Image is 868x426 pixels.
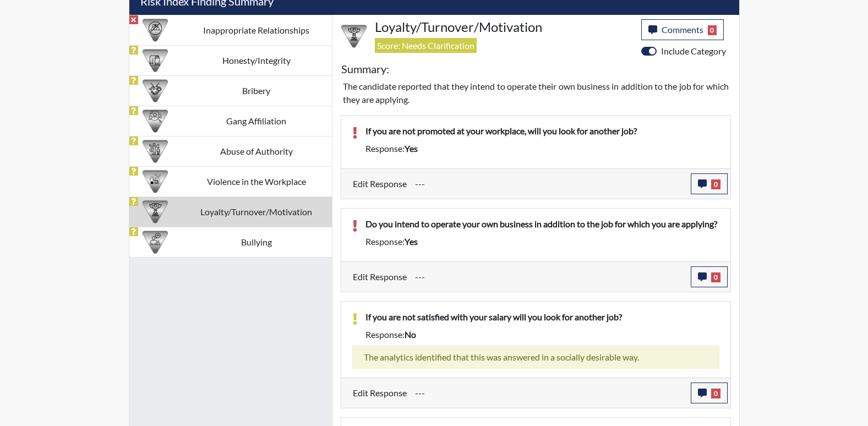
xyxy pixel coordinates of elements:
td: Bullying [181,227,332,257]
img: CATEGORY%20ICON-11.a5f294f4.png [143,48,168,73]
label: Edit Response [353,266,407,287]
h5: Summary: [341,62,389,75]
img: CATEGORY%20ICON-14.139f8ef7.png [143,18,168,43]
div: Response: [357,328,728,341]
span: 0 [708,25,717,35]
span: 0 [711,272,720,282]
label: Include Category [661,45,726,58]
img: CATEGORY%20ICON-04.6d01e8fa.png [143,230,168,255]
td: Loyalty/Turnover/Motivation [181,196,332,227]
img: CATEGORY%20ICON-01.94e51fac.png [143,139,168,164]
p: If you are not promoted at your workplace, will you look for another job? [365,124,719,138]
span: no [405,329,416,340]
button: Comments0 [641,19,724,40]
label: Edit Response [353,173,407,194]
button: 0 [691,383,728,403]
div: Update the test taker's response, the change might impact the score [407,266,691,287]
span: 0 [711,389,720,398]
td: Inappropriate Relationships [181,15,332,45]
button: 0 [691,266,728,287]
td: Violence in the Workplace [181,166,332,196]
p: If you are not satisfied with your salary will you look for another job? [365,310,719,324]
img: CATEGORY%20ICON-03.c5611939.png [143,78,168,103]
button: 0 [691,173,728,194]
div: Response: [357,142,728,155]
div: Response: [357,235,728,248]
div: Update the test taker's response, the change might impact the score [407,173,691,194]
span: Score: Needs Clarification [375,38,477,53]
td: Bribery [181,75,332,106]
img: CATEGORY%20ICON-02.2c5dd649.png [143,108,168,134]
img: CATEGORY%20ICON-17.40ef8247.png [341,24,367,49]
p: The candidate reported that they intend to operate their own business in addition to the job for ... [343,80,729,106]
img: CATEGORY%20ICON-17.40ef8247.png [143,199,168,225]
p: Do you intend to operate your own business in addition to the job for which you are applying? [365,217,719,231]
span: Comments [662,24,703,35]
span: yes [405,143,418,154]
img: CATEGORY%20ICON-26.eccbb84f.png [143,169,168,194]
div: The analytics identified that this was answered in a socially desirable way. [352,346,719,369]
label: Edit Response [353,383,407,403]
div: Update the test taker's response, the change might impact the score [407,383,691,403]
td: Abuse of Authority [181,136,332,166]
td: Gang Affiliation [181,106,332,136]
h4: Loyalty/Turnover/Motivation [375,19,633,35]
span: 0 [711,179,720,189]
span: yes [405,236,418,247]
td: Honesty/Integrity [181,45,332,75]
